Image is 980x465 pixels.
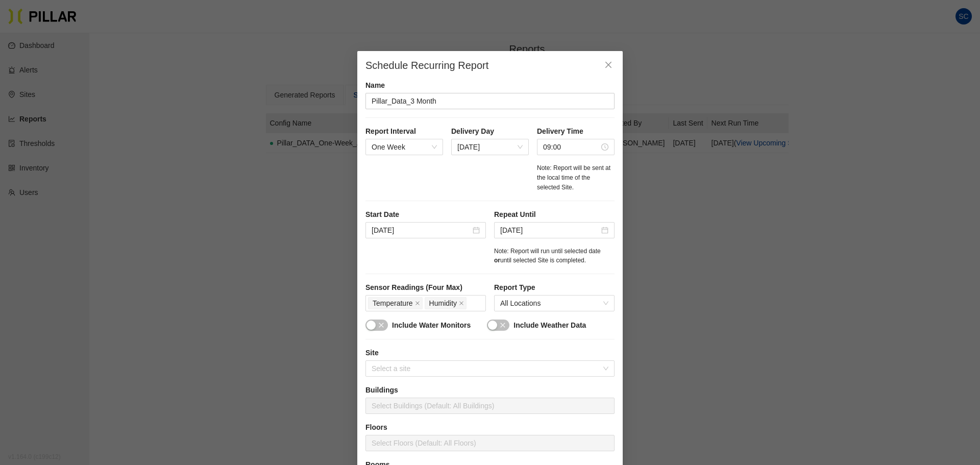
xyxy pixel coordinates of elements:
[365,59,615,72] h3: Schedule Recurring Report
[604,61,612,69] span: close
[513,320,586,331] label: Include Weather Data
[457,139,523,155] span: Monday
[500,225,599,236] input: Apr 8, 2026
[459,301,464,307] span: close
[365,282,486,293] label: Sensor Readings (Four Max)
[494,257,500,264] span: or
[372,225,471,236] input: Oct 8, 2025
[365,80,615,91] label: Name
[537,163,615,192] div: Note: Report will be sent at the local time of the selected Site.
[378,322,384,328] span: close
[365,422,615,433] label: Floors
[365,93,615,109] input: Report Name
[392,320,471,331] label: Include Water Monitors
[451,126,529,137] label: Delivery Day
[365,126,443,137] label: Report Interval
[415,301,420,307] span: close
[494,282,615,293] label: Report Type
[429,298,457,309] span: Humidity
[543,141,599,153] input: 09:00
[594,51,623,80] button: Close
[372,139,437,155] span: One Week
[500,322,506,328] span: close
[494,247,615,266] div: Note: Report will run until selected date until selected Site is completed.
[365,209,486,220] label: Start Date
[500,296,608,311] span: All Locations
[373,298,413,309] span: Temperature
[365,385,615,396] label: Buildings
[365,348,615,358] label: Site
[494,209,615,220] label: Repeat Until
[537,126,615,137] label: Delivery Time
